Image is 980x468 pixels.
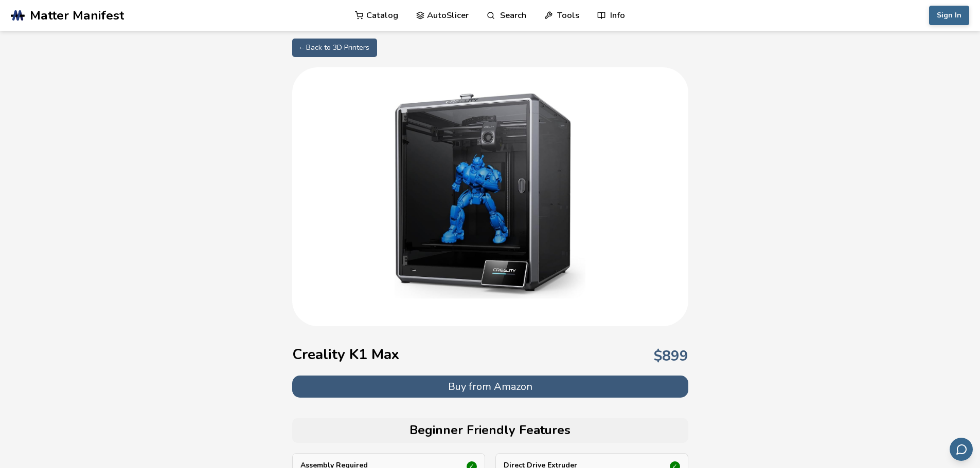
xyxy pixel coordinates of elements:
[950,438,973,461] button: Send feedback via email
[297,423,683,438] h2: Beginner Friendly Features
[654,348,688,364] p: $ 899
[292,376,688,398] button: Buy from Amazon
[387,93,593,298] img: Creality K1 Max
[929,6,969,25] button: Sign In
[30,8,124,23] span: Matter Manifest
[292,346,399,363] h1: Creality K1 Max
[292,39,377,57] a: ← Back to 3D Printers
